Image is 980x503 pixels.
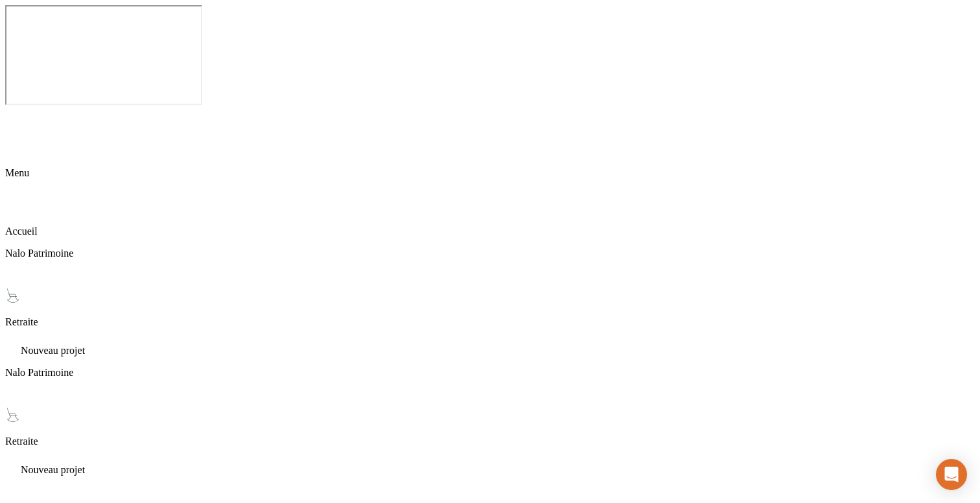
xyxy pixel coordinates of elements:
[5,316,975,328] p: Retraite
[5,338,975,357] div: Nouveau projet
[5,367,975,379] p: Nalo Patrimoine
[5,197,975,237] div: Accueil
[5,407,975,447] div: Retraite
[5,458,975,476] div: Nouveau projet
[936,459,967,490] div: Ouvrir le Messenger Intercom
[21,345,85,356] span: Nouveau projet
[5,248,975,259] p: Nalo Patrimoine
[5,167,29,178] span: Menu
[5,226,975,237] p: Accueil
[5,436,975,447] p: Retraite
[5,288,975,328] div: Retraite
[21,464,85,475] span: Nouveau projet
